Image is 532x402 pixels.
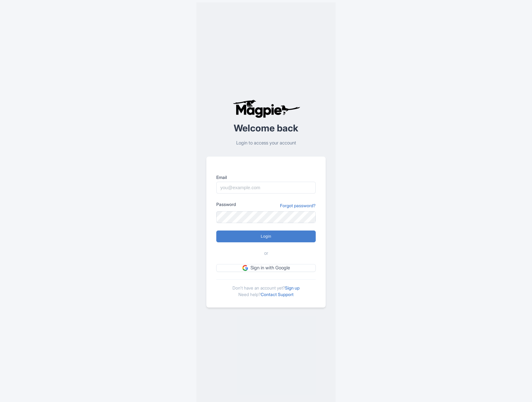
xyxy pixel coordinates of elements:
[261,292,294,297] a: Contact Support
[280,202,316,209] a: Forgot password?
[285,285,300,290] a: Sign up
[216,264,316,272] a: Sign in with Google
[242,265,248,271] img: google.svg
[206,123,326,133] h2: Welcome back
[216,231,316,242] input: Login
[231,99,301,118] img: logo-ab69f6fb50320c5b225c76a69d11143b.png
[206,139,326,147] p: Login to access your account
[216,174,316,180] label: Email
[216,182,316,194] input: you@example.com
[216,279,316,298] div: Don't have an account yet? Need help?
[216,201,236,208] label: Password
[264,250,268,257] span: or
